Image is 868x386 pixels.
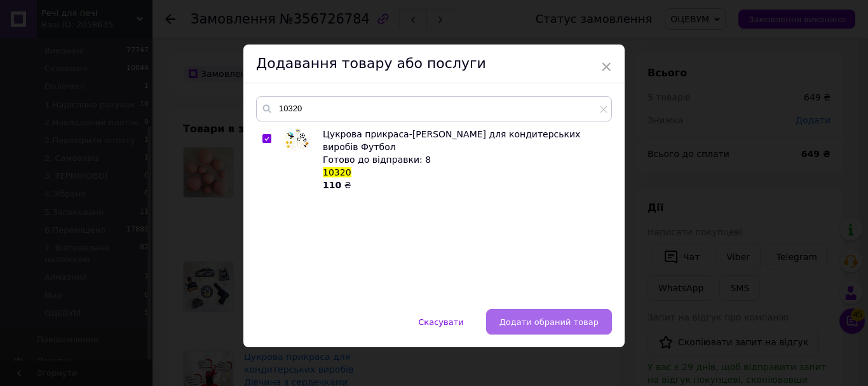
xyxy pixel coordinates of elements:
[323,129,580,152] span: Цукрова прикраса-[PERSON_NAME] для кондитерських виробів Футбол
[418,317,463,327] span: Скасувати
[486,309,612,334] button: Додати обраний товар
[323,179,605,191] div: ₴
[256,96,612,121] input: Пошук за товарами та послугами
[600,56,612,78] span: ×
[323,180,341,190] b: 110
[499,317,599,327] span: Додати обраний товар
[323,153,605,166] div: Готово до відправки: 8
[405,309,477,334] button: Скасувати
[323,167,351,177] span: 10320
[285,128,310,153] img: Цукрова прикраса-топер для кондитерських виробів Футбол
[243,45,625,83] div: Додавання товару або послуги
